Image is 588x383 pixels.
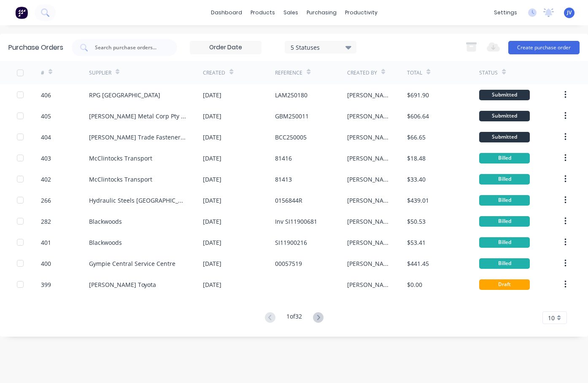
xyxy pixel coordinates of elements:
div: Billed [479,153,530,163]
div: [PERSON_NAME] Trade Fasteners Pty Ltd [89,133,186,142]
div: # [41,69,44,77]
div: [DATE] [203,112,221,121]
div: [PERSON_NAME] [347,238,390,247]
div: [PERSON_NAME] [347,154,390,163]
div: $53.41 [407,238,426,247]
div: BCC250005 [275,133,307,142]
div: Created By [347,69,377,77]
div: [PERSON_NAME] [347,196,390,205]
div: [PERSON_NAME] [347,259,390,268]
div: Status [479,69,498,77]
div: 405 [41,112,51,121]
div: McClintocks Transport [89,175,152,184]
div: [DATE] [203,133,221,142]
input: Order Date [190,41,261,54]
div: $50.53 [407,217,426,226]
div: Hydraulic Steels [GEOGRAPHIC_DATA] [89,196,186,205]
div: [DATE] [203,259,221,268]
div: 399 [41,280,51,289]
div: GBM250011 [275,112,309,121]
div: purchasing [302,6,341,19]
div: McClintocks Transport [89,154,152,163]
div: Billed [479,195,530,206]
div: [DATE] [203,175,221,184]
div: [DATE] [203,238,221,247]
div: [PERSON_NAME] [347,133,390,142]
div: [PERSON_NAME] [347,91,390,99]
div: [DATE] [203,280,221,289]
div: 81416 [275,154,292,163]
div: Submitted [479,90,530,100]
div: 402 [41,175,51,184]
div: Purchase Orders [8,43,63,53]
div: 400 [41,259,51,268]
div: RPG [GEOGRAPHIC_DATA] [89,91,160,99]
div: products [246,6,279,19]
div: [PERSON_NAME] Toyota [89,280,156,289]
div: 282 [41,217,51,226]
div: Billed [479,216,530,227]
div: Reference [275,69,302,77]
div: SI11900216 [275,238,307,247]
div: 00057519 [275,259,302,268]
div: Blackwoods [89,238,122,247]
div: 1 of 32 [286,312,302,324]
img: Factory [15,6,28,19]
div: LAM250180 [275,91,307,99]
span: JV [567,9,572,16]
div: $33.40 [407,175,426,184]
div: $691.90 [407,91,429,99]
div: 81413 [275,175,292,184]
div: [PERSON_NAME] Metal Corp Pty Ltd [89,112,186,121]
div: [PERSON_NAME] [347,112,390,121]
div: sales [279,6,302,19]
div: 0156844R [275,196,302,205]
div: $441.45 [407,259,429,268]
button: Create purchase order [508,41,580,54]
div: Gympie Central Service Centre [89,259,175,268]
div: [PERSON_NAME] [347,175,390,184]
div: 406 [41,91,51,99]
div: $0.00 [407,280,422,289]
div: Supplier [89,69,111,77]
div: Draft [479,279,530,290]
div: [PERSON_NAME] [347,280,390,289]
div: Submitted [479,111,530,121]
div: 5 Statuses [291,43,351,51]
div: Blackwoods [89,217,122,226]
div: Created [203,69,225,77]
div: $606.64 [407,112,429,121]
div: 266 [41,196,51,205]
div: productivity [341,6,382,19]
div: $18.48 [407,154,426,163]
div: $66.65 [407,133,426,142]
div: [DATE] [203,196,221,205]
a: dashboard [207,6,246,19]
div: Billed [479,237,530,248]
div: [DATE] [203,154,221,163]
div: 401 [41,238,51,247]
div: Submitted [479,132,530,142]
div: Billed [479,258,530,269]
div: Total [407,69,422,77]
div: 403 [41,154,51,163]
div: $439.01 [407,196,429,205]
div: [PERSON_NAME] [347,217,390,226]
input: Search purchase orders... [94,43,164,52]
div: Inv SI11900681 [275,217,317,226]
div: [DATE] [203,91,221,99]
div: [DATE] [203,217,221,226]
span: 10 [548,313,555,322]
div: settings [490,6,521,19]
div: 404 [41,133,51,142]
div: Billed [479,174,530,185]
